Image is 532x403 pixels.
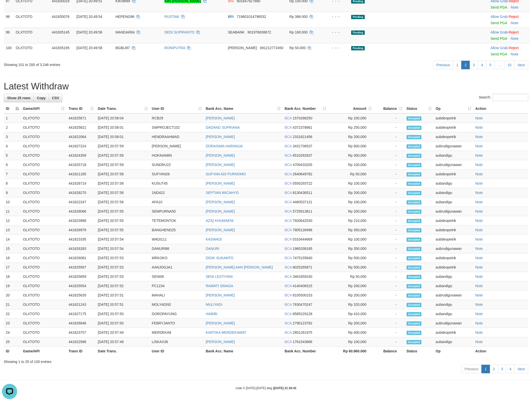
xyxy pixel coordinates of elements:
[4,216,21,225] td: 12
[285,200,292,204] span: BCA
[475,191,483,195] a: Note
[206,293,235,297] a: [PERSON_NAME]
[407,182,422,186] span: Accepted
[328,216,374,225] td: Rp 210,000
[328,113,374,123] td: Rp 100,000
[433,61,453,69] a: Previous
[511,21,518,25] a: Note
[66,104,96,113] th: Trans ID: activate to sort column ascending
[475,330,483,334] a: Note
[52,15,70,19] span: 441835076
[289,46,306,50] span: Rp 50.000
[206,284,233,288] a: RAWATI SINAGA
[4,225,21,235] td: 13
[488,27,530,43] td: ·
[490,15,509,19] span: ·
[328,160,374,170] td: Rp 100,000
[490,21,507,25] a: Send PGA
[473,104,528,113] th: Action
[498,365,507,373] a: 3
[407,200,422,205] span: Accepted
[21,142,66,151] td: OLXTOTO
[4,151,21,160] td: 5
[77,15,102,19] span: [DATE] 20:49:54
[204,104,283,113] th: Bank Acc. Name: activate to sort column ascending
[77,46,102,50] span: [DATE] 20:49:58
[96,216,150,225] td: [DATE] 20:57:55
[293,191,312,195] span: Copy 8130436511 to clipboard
[52,96,59,100] span: CSV
[206,256,234,260] a: DIDIK SUKAMTO
[21,104,66,113] th: Game/API: activate to sort column ascending
[4,132,21,142] td: 3
[150,197,204,207] td: AFA10
[285,163,292,167] span: BCA
[509,46,519,50] a: Reject
[407,163,422,167] span: Accepted
[21,188,66,197] td: OLXTOTO
[150,142,204,151] td: [PERSON_NAME]
[49,94,62,102] a: CSV
[164,46,185,50] a: RONIPUTRA
[206,200,235,204] a: [PERSON_NAME]
[514,61,528,69] a: Next
[461,61,470,69] a: 2
[96,179,150,188] td: [DATE] 20:57:58
[407,172,422,177] span: Accepted
[478,61,486,69] a: 4
[351,15,365,19] span: Pending
[490,5,507,9] a: Send PGA
[96,207,150,216] td: [DATE] 20:57:55
[475,116,483,120] a: Note
[237,15,266,19] span: Copy 719601014796532 to clipboard
[66,160,96,170] td: 441825718
[7,96,30,100] span: Show 25 rows
[21,179,66,188] td: OLXTOTO
[21,151,66,160] td: OLXTOTO
[461,365,482,373] a: Previous
[374,104,404,113] th: Balance: activate to sort column ascending
[150,170,204,179] td: SUFYAN26
[206,153,235,157] a: [PERSON_NAME]
[4,170,21,179] td: 7
[4,27,14,43] td: 99
[475,312,483,316] a: Note
[206,144,243,148] a: DORASIMA HARIANJA
[293,209,312,213] span: Copy 5725813811 to clipboard
[328,225,374,235] td: Rp 350,000
[96,104,150,113] th: Date Trans.: activate to sort column ascending
[285,228,292,232] span: BCA
[351,30,365,35] span: Pending
[293,228,312,232] span: Copy 7805128496 to clipboard
[164,15,179,19] a: RUSTAM
[479,94,528,101] label: Search:
[77,30,102,34] span: [DATE] 20:49:56
[325,30,347,35] div: - - -
[66,142,96,151] td: 441827224
[434,179,473,188] td: aubandigu
[511,52,518,56] a: Note
[206,172,246,176] a: SUFYAN ADI PURNOMO
[4,12,14,27] td: 98
[4,188,21,197] td: 9
[481,365,490,373] a: 1
[374,197,404,207] td: -
[374,216,404,225] td: -
[66,216,96,225] td: 441823988
[285,191,292,195] span: BCA
[260,46,283,50] span: Copy 081212772450 to clipboard
[150,207,204,216] td: SEMPURNA50
[14,12,50,27] td: OLXTOTO
[405,104,434,113] th: Status: activate to sort column ascending
[206,163,235,167] a: [PERSON_NAME]
[475,209,483,213] a: Note
[206,321,235,325] a: [PERSON_NAME]
[283,104,328,113] th: Bank Acc. Number: activate to sort column ascending
[374,207,404,216] td: -
[66,207,96,216] td: 441828066
[325,45,347,50] div: - - -
[21,197,66,207] td: OLXTOTO
[4,104,21,113] th: ID: activate to sort column descending
[4,160,21,170] td: 6
[21,216,66,225] td: OLXTOTO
